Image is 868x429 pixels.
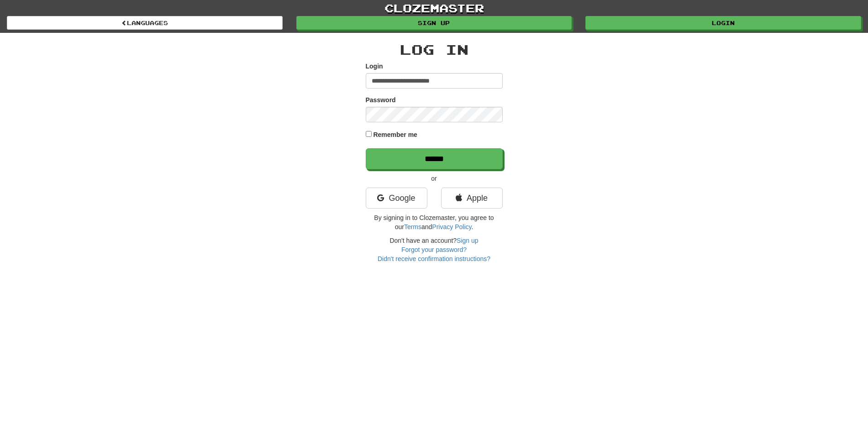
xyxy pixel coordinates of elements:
p: By signing in to Clozemaster, you agree to our and . [366,213,503,231]
h2: Log In [366,42,503,57]
a: Didn't receive confirmation instructions? [378,255,490,262]
label: Password [366,95,396,105]
a: Google [366,188,427,209]
a: Forgot your password? [401,246,467,253]
a: Apple [441,188,503,209]
a: Languages [7,16,283,30]
label: Remember me [373,130,417,139]
a: Sign up [296,16,572,30]
a: Sign up [457,237,478,244]
div: Don't have an account? [366,236,503,263]
a: Login [585,16,861,30]
p: or [366,174,503,183]
label: Login [366,62,383,71]
a: Privacy Policy [432,223,471,230]
a: Terms [404,223,421,230]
